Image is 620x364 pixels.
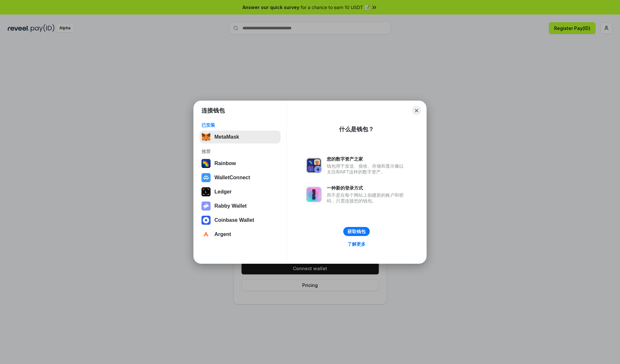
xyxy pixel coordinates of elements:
[214,175,250,181] div: WalletConnect
[200,200,281,212] button: Rabby Wallet
[201,230,211,239] img: svg+xml,%3Csvg%20width%3D%2228%22%20height%3D%2228%22%20viewBox%3D%220%200%2028%2028%22%20fill%3D...
[347,229,366,234] div: 获取钱包
[412,106,421,115] button: Close
[306,187,322,202] img: svg+xml,%3Csvg%20xmlns%3D%22http%3A%2F%2Fwww.w3.org%2F2000%2Fsvg%22%20fill%3D%22none%22%20viewBox...
[200,171,281,184] button: WalletConnect
[200,157,281,170] button: Rainbow
[200,185,281,198] button: Ledger
[201,149,279,154] div: 推荐
[200,228,281,241] button: Argent
[339,125,374,133] div: 什么是钱包？
[201,133,211,142] img: svg+xml,%3Csvg%20fill%3D%22none%22%20height%3D%2233%22%20viewBox%3D%220%200%2035%2033%22%20width%...
[201,159,211,168] img: svg+xml,%3Csvg%20width%3D%22120%22%20height%3D%22120%22%20viewBox%3D%220%200%20120%20120%22%20fil...
[201,202,211,211] img: svg+xml,%3Csvg%20xmlns%3D%22http%3A%2F%2Fwww.w3.org%2F2000%2Fsvg%22%20fill%3D%22none%22%20viewBox...
[214,161,236,166] div: Rainbow
[201,173,211,182] img: svg+xml,%3Csvg%20width%3D%2228%22%20height%3D%2228%22%20viewBox%3D%220%200%2028%2028%22%20fill%3D...
[214,231,231,237] div: Argent
[201,122,279,128] div: 已安装
[327,192,407,204] div: 而不是在每个网站上创建新的账户和密码，只需连接您的钱包。
[201,216,211,225] img: svg+xml,%3Csvg%20width%3D%2228%22%20height%3D%2228%22%20viewBox%3D%220%200%2028%2028%22%20fill%3D...
[306,158,322,173] img: svg+xml,%3Csvg%20xmlns%3D%22http%3A%2F%2Fwww.w3.org%2F2000%2Fsvg%22%20fill%3D%22none%22%20viewBox...
[201,107,225,114] h1: 连接钱包
[347,241,366,247] div: 了解更多
[214,134,239,140] div: MetaMask
[327,163,407,175] div: 钱包用于发送、接收、存储和显示像以太坊和NFT这样的数字资产。
[214,217,254,223] div: Coinbase Wallet
[327,185,407,191] div: 一种新的登录方式
[214,203,247,209] div: Rabby Wallet
[201,187,211,196] img: svg+xml,%3Csvg%20xmlns%3D%22http%3A%2F%2Fwww.w3.org%2F2000%2Fsvg%22%20width%3D%2228%22%20height%3...
[327,156,407,162] div: 您的数字资产之家
[200,131,281,143] button: MetaMask
[343,227,370,236] button: 获取钱包
[200,214,281,227] button: Coinbase Wallet
[214,189,232,195] div: Ledger
[344,240,369,248] a: 了解更多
